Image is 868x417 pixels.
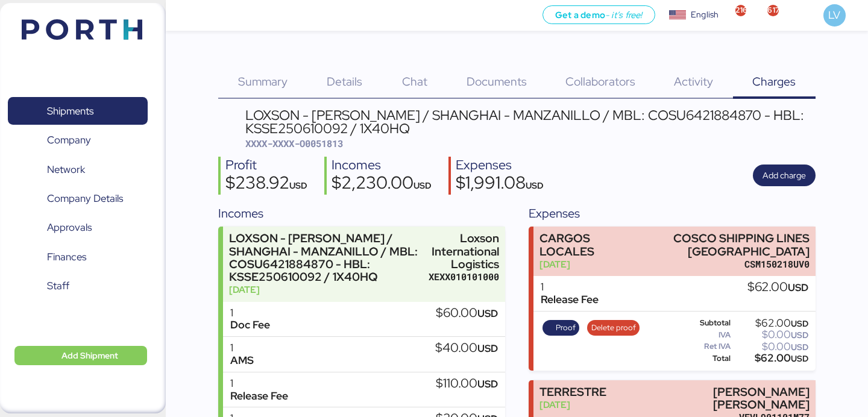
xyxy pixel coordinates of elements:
[477,377,498,390] span: USD
[47,248,86,266] span: Finances
[791,330,808,340] span: USD
[477,307,498,320] span: USD
[791,318,808,329] span: USD
[14,346,147,365] button: Add Shipment
[733,330,808,339] div: $0.00
[230,390,288,403] div: Release Fee
[429,271,499,283] div: XEXX010101000
[591,321,636,334] span: Delete proof
[753,165,816,186] button: Add charge
[332,174,432,195] div: $2,230.00
[539,258,642,271] div: [DATE]
[565,74,635,89] span: Collaborators
[435,342,498,355] div: $40.00
[436,307,498,320] div: $60.00
[691,8,719,21] div: English
[229,283,423,296] div: [DATE]
[678,342,731,351] div: Ret IVA
[733,342,808,351] div: $0.00
[747,281,808,294] div: $62.00
[526,180,544,191] span: USD
[230,319,270,331] div: Doc Fee
[587,320,640,336] button: Delete proof
[541,281,599,293] div: 1
[539,398,606,411] div: [DATE]
[678,319,731,327] div: Subtotal
[429,232,499,270] div: Loxson International Logistics
[529,204,815,222] div: Expenses
[8,243,148,271] a: Finances
[47,219,92,236] span: Approvals
[47,161,85,178] span: Network
[8,155,148,183] a: Network
[245,137,343,149] span: XXXX-XXXX-O0051813
[225,174,307,195] div: $238.92
[674,74,713,89] span: Activity
[61,348,118,363] span: Add Shipment
[647,232,810,257] div: COSCO SHIPPING LINES [GEOGRAPHIC_DATA]
[828,7,840,23] span: LV
[8,97,148,125] a: Shipments
[8,127,148,154] a: Company
[541,293,599,306] div: Release Fee
[436,377,498,390] div: $110.00
[225,157,307,174] div: Profit
[238,74,288,89] span: Summary
[678,331,731,339] div: IVA
[47,131,91,149] span: Company
[647,258,810,271] div: CSM150218UV0
[647,386,810,411] div: [PERSON_NAME] [PERSON_NAME]
[47,190,123,207] span: Company Details
[289,180,307,191] span: USD
[332,157,432,174] div: Incomes
[752,74,796,89] span: Charges
[327,74,362,89] span: Details
[414,180,432,191] span: USD
[230,377,288,390] div: 1
[788,281,808,294] span: USD
[230,307,270,319] div: 1
[47,277,69,295] span: Staff
[733,354,808,363] div: $62.00
[678,354,731,363] div: Total
[8,272,148,300] a: Staff
[173,5,193,26] button: Menu
[539,232,642,257] div: CARGOS LOCALES
[456,157,544,174] div: Expenses
[230,354,254,367] div: AMS
[791,353,808,364] span: USD
[763,168,806,183] span: Add charge
[477,342,498,355] span: USD
[542,320,580,336] button: Proof
[539,386,606,398] div: TERRESTRE
[456,174,544,195] div: $1,991.08
[47,102,93,120] span: Shipments
[230,342,254,354] div: 1
[8,185,148,213] a: Company Details
[229,232,423,283] div: LOXSON - [PERSON_NAME] / SHANGHAI - MANZANILLO / MBL: COSU6421884870 - HBL: KSSE250610092 / 1X40HQ
[467,74,527,89] span: Documents
[245,108,815,136] div: LOXSON - [PERSON_NAME] / SHANGHAI - MANZANILLO / MBL: COSU6421884870 - HBL: KSSE250610092 / 1X40HQ
[733,319,808,328] div: $62.00
[556,321,576,334] span: Proof
[8,214,148,242] a: Approvals
[218,204,505,222] div: Incomes
[402,74,427,89] span: Chat
[791,342,808,353] span: USD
